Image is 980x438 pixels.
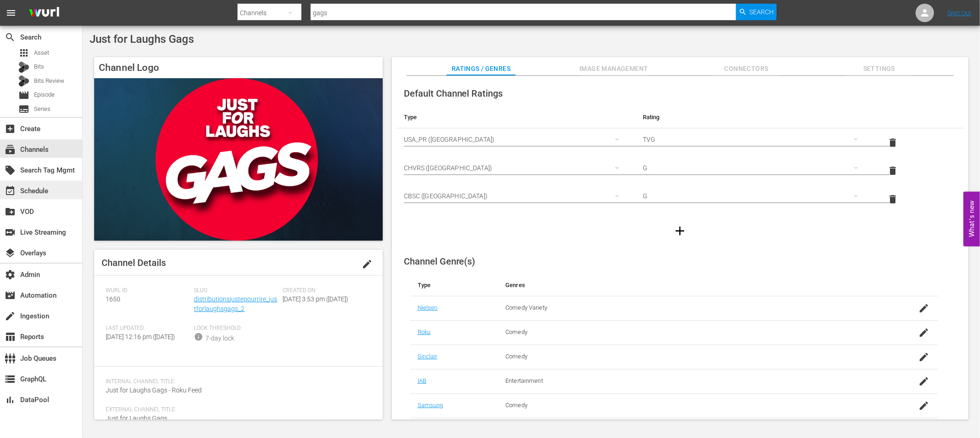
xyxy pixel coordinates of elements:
span: info [194,332,204,341]
span: Channel Details [102,257,166,268]
th: Genres [498,274,879,296]
span: Admin [5,269,16,280]
a: Sign Out [947,9,971,17]
span: Search Tag Mgmt [5,165,16,176]
span: delete [887,137,898,148]
span: Connectors [712,63,781,75]
span: Image Management [579,63,648,75]
span: [DATE] 12:16 pm ([DATE]) [106,333,175,340]
span: Overlays [5,248,16,259]
span: Series [34,104,51,114]
div: CBSC ([GEOGRAPHIC_DATA]) [404,183,628,209]
span: Default Channel Ratings [404,88,503,99]
span: Live Streaming [5,227,16,238]
span: Automation [5,290,16,301]
span: Episode [34,90,55,99]
h4: Channel Logo [94,57,383,78]
span: Bits Review [34,76,64,86]
img: Just for Laughs Gags [94,78,383,241]
span: Asset [18,47,29,58]
button: Search [736,4,776,20]
table: simple table [397,106,964,213]
span: Ingestion [5,311,16,322]
button: delete [882,188,904,210]
span: [DATE] 3:53 pm ([DATE]) [283,295,348,303]
span: Just for Laughs Gags - Roku Feed [106,386,202,394]
span: Channel Genre(s) [404,256,476,267]
a: Nielsen [418,304,438,311]
button: delete [882,160,904,182]
span: Channels [5,144,16,155]
span: Settings [845,63,914,75]
span: Schedule [5,185,16,196]
span: Slug: [194,287,278,294]
span: Asset [34,48,49,58]
div: 7-day lock [206,334,235,343]
button: edit [356,253,378,275]
button: delete [882,132,904,154]
span: Bits [34,62,44,71]
span: Ratings / Genres [447,63,515,75]
span: Reports [5,331,16,342]
span: Internal Channel Title: [106,378,367,386]
div: G [643,155,867,181]
span: External Channel Title: [106,406,367,414]
span: delete [887,165,898,176]
span: Wurl ID: [106,287,190,294]
a: Roku [418,328,431,335]
span: Search [750,4,774,20]
div: G [643,183,867,209]
span: edit [362,259,373,270]
span: Lock Threshold: [194,325,278,332]
a: Samsung [418,402,443,409]
span: DataPool [5,394,16,405]
span: Episode [18,90,29,101]
a: Sinclair [418,353,437,360]
span: Job Queues [5,353,16,364]
span: VOD [5,206,16,217]
span: 1650 [106,295,120,303]
span: Search [5,32,16,43]
th: Rating [635,106,874,128]
a: IAB [418,377,426,384]
div: USA_PR ([GEOGRAPHIC_DATA]) [404,127,628,152]
span: Created On: [283,287,367,294]
div: TVG [643,127,867,152]
a: distributionsjustepourrire_justforlaughsgags_2 [194,295,278,312]
span: menu [6,7,17,18]
div: Bits Review [18,75,29,86]
span: Just for Laughs Gags [106,415,167,422]
img: ans4CAIJ8jUAAAAAAAAAAAAAAAAAAAAAAAAgQb4GAAAAAAAAAAAAAAAAAAAAAAAAJMjXAAAAAAAAAAAAAAAAAAAAAAAAgAT5G... [22,2,66,24]
th: Type [410,274,498,296]
span: Create [5,123,16,134]
button: Open Feedback Widget [963,192,980,247]
div: Bits [18,62,29,73]
span: delete [887,194,898,205]
div: CHVRS ([GEOGRAPHIC_DATA]) [404,155,628,181]
span: Series [18,104,29,115]
th: Type [397,106,635,128]
span: Last Updated: [106,325,190,332]
span: Just for Laughs Gags [90,33,194,46]
span: GraphQL [5,374,16,385]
